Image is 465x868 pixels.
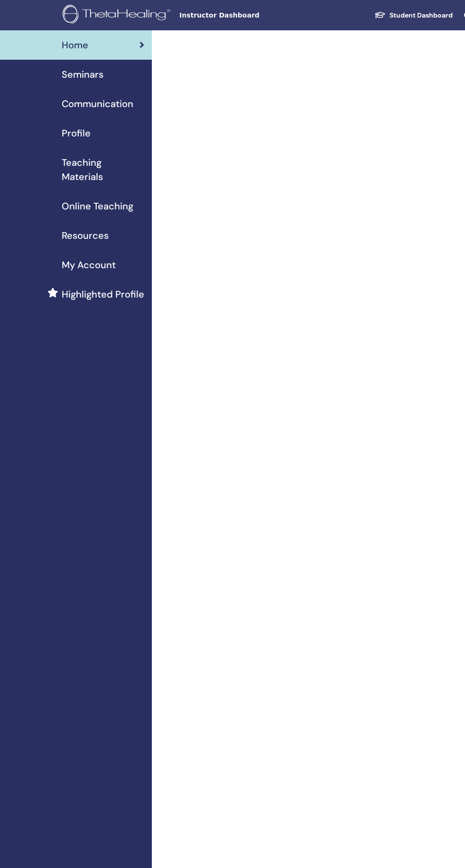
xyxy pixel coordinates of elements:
[62,126,91,140] span: Profile
[374,11,386,19] img: graduation-cap-white.svg
[62,97,133,111] span: Communication
[63,5,174,26] img: logo.png
[62,199,133,213] span: Online Teaching
[62,228,109,243] span: Resources
[62,67,103,81] span: Seminars
[62,155,144,184] span: Teaching Materials
[179,10,322,20] span: Instructor Dashboard
[367,7,460,24] a: Student Dashboard
[62,287,144,301] span: Highlighted Profile
[62,258,116,272] span: My Account
[62,38,88,52] span: Home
